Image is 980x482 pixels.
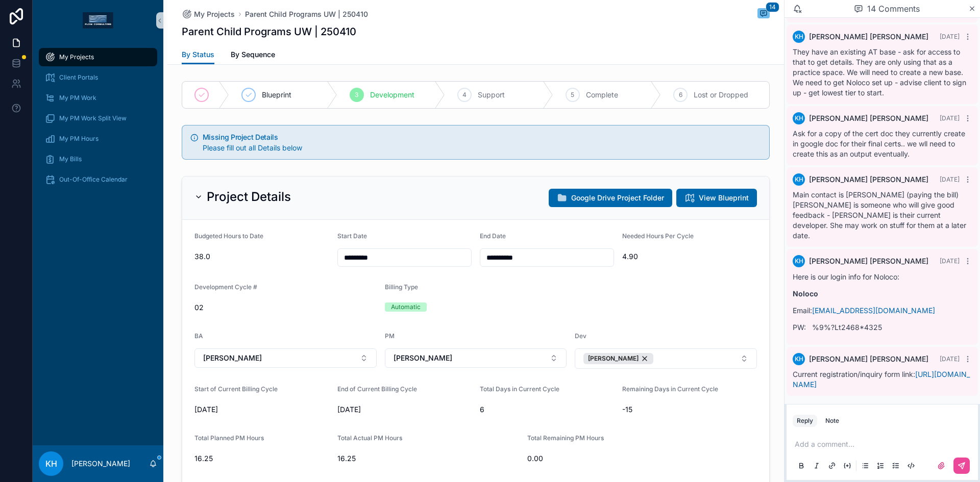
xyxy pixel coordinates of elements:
span: [PERSON_NAME] [203,353,262,363]
div: Note [825,417,839,425]
a: By Status [182,45,214,65]
span: Client Portals [59,73,98,82]
a: [EMAIL_ADDRESS][DOMAIN_NAME] [812,306,935,315]
span: 14 [766,2,779,12]
a: By Sequence [231,45,275,66]
span: Remaining Days in Current Cycle [622,385,718,393]
span: Support [478,90,505,100]
span: Complete [586,90,618,100]
span: 16.25 [194,453,329,464]
span: [DATE] [940,175,960,183]
span: My PM Work [59,94,96,102]
div: Please fill out all Details below [203,143,761,153]
span: KH [795,257,803,265]
span: [DATE] [940,257,960,265]
span: KH [795,33,803,41]
span: My PM Work Split View [59,114,127,122]
span: Needed Hours Per Cycle [622,232,694,240]
div: Automatic [391,302,421,312]
button: View Blueprint [676,189,757,207]
span: Development [370,90,414,100]
span: -15 [622,404,757,415]
span: 0.00 [527,453,709,464]
span: [DATE] [940,114,960,122]
span: KH [795,355,803,363]
span: Start of Current Billing Cycle [194,385,278,393]
p: Email: [793,305,972,316]
span: Current registration/inquiry form link: [793,370,970,389]
span: [DATE] [337,404,472,415]
span: Total Actual PM Hours [337,434,402,442]
strong: Noloco [793,289,818,298]
span: 5 [571,91,574,99]
span: [PERSON_NAME] [PERSON_NAME] [809,354,928,364]
span: Ask for a copy of the cert doc they currently create in google doc for their final certs.. we wll... [793,129,965,158]
a: My Bills [39,150,157,168]
span: 4 [462,91,467,99]
span: 02 [194,302,377,313]
span: By Sequence [231,49,275,60]
span: Total Days in Current Cycle [480,385,559,393]
span: 6 [679,91,682,99]
button: Google Drive Project Folder [549,189,672,207]
button: Reply [793,415,817,427]
span: PM [385,332,395,340]
span: Total Planned PM Hours [194,434,264,442]
span: 6 [480,404,614,415]
span: 4.90 [622,251,757,262]
button: Unselect 287 [583,353,653,364]
button: 14 [757,8,770,20]
span: [PERSON_NAME] [PERSON_NAME] [809,174,928,185]
span: [DATE] [940,33,960,40]
span: 38.0 [194,251,329,262]
span: Total Remaining PM Hours [527,434,604,442]
span: End Date [480,232,506,240]
p: PW: %9%?Lt2468*4325 [793,322,972,333]
span: Development Cycle # [194,283,257,291]
span: [PERSON_NAME] [PERSON_NAME] [809,32,928,42]
button: Select Button [194,348,377,368]
span: End of Current Billing Cycle [337,385,417,393]
span: View Blueprint [699,193,749,203]
div: scrollable content [33,41,163,202]
a: My PM Hours [39,130,157,148]
span: My Bills [59,155,82,163]
p: Here is our login info for Noloco: [793,271,972,282]
span: 16.25 [337,453,520,464]
span: Parent Child Programs UW | 250410 [245,9,368,19]
h2: Project Details [207,189,291,205]
h5: Missing Project Details [203,134,761,141]
a: My PM Work Split View [39,109,157,128]
span: Please fill out all Details below [203,143,302,152]
span: Main contact is [PERSON_NAME] (paying the bill) [PERSON_NAME] is someone who will give good feedb... [793,190,966,240]
a: My Projects [39,48,157,66]
span: [PERSON_NAME] [PERSON_NAME] [809,113,928,123]
button: Note [821,415,843,427]
button: Select Button [385,348,567,368]
span: 3 [355,91,358,99]
span: Blueprint [262,90,291,100]
span: [PERSON_NAME] [394,353,452,363]
span: KH [795,175,803,184]
span: BA [194,332,203,340]
span: They have an existing AT base - ask for access to that to get details. They are only using that a... [793,47,966,97]
span: By Status [182,49,214,60]
span: Start Date [337,232,367,240]
span: Lost or Dropped [694,90,748,100]
span: KH [795,114,803,122]
span: [DATE] [940,355,960,363]
span: 14 Comments [867,3,920,15]
span: [DATE] [194,404,329,415]
span: My Projects [194,9,235,19]
a: Out-Of-Office Calendar [39,170,157,189]
span: [PERSON_NAME] [PERSON_NAME] [809,256,928,266]
span: Google Drive Project Folder [571,193,664,203]
a: My Projects [182,9,235,19]
span: Billing Type [385,283,418,291]
span: Dev [575,332,586,340]
a: Client Portals [39,68,157,87]
span: My PM Hours [59,135,99,143]
span: [PERSON_NAME] [588,354,639,363]
span: Out-Of-Office Calendar [59,175,128,184]
button: Select Button [575,348,757,369]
